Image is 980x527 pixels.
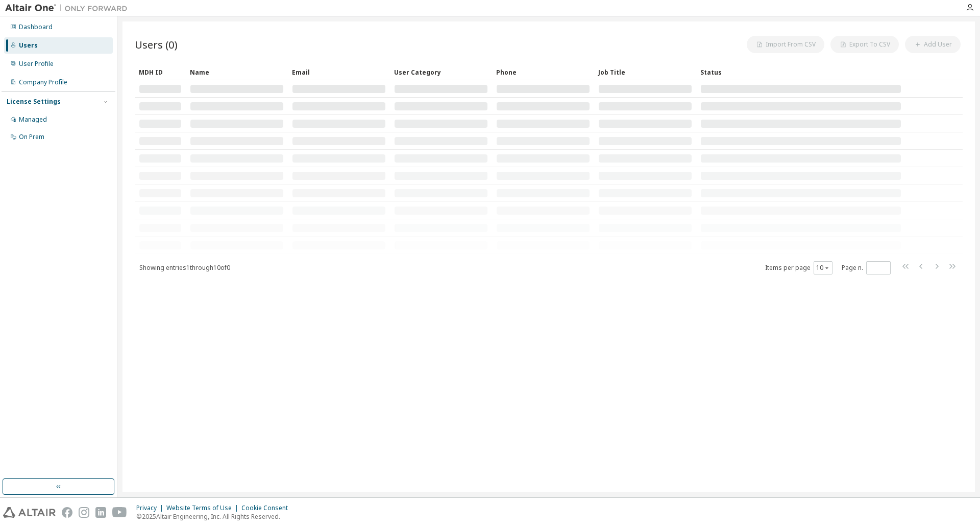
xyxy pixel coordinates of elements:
img: altair_logo.svg [3,507,56,518]
div: Users [19,41,38,50]
img: linkedin.svg [95,507,106,518]
div: User Category [394,64,488,80]
span: Showing entries 1 through 10 of 0 [139,263,230,272]
div: Cookie Consent [241,504,294,512]
div: Company Profile [19,78,67,86]
div: On Prem [19,133,44,141]
span: Page n. [842,261,891,274]
span: Items per page [765,261,832,274]
button: 10 [816,264,830,272]
img: facebook.svg [62,507,72,518]
div: Dashboard [19,23,53,31]
button: Export To CSV [830,36,899,53]
div: Phone [496,64,590,80]
img: Altair One [5,3,133,13]
p: © 2025 Altair Engineering, Inc. All Rights Reserved. [136,512,294,521]
button: Import From CSV [747,36,824,53]
div: Job Title [598,64,692,80]
div: Privacy [136,504,166,512]
div: Name [190,64,284,80]
div: Email [292,64,386,80]
div: MDH ID [139,64,182,80]
div: User Profile [19,60,54,68]
img: instagram.svg [79,507,89,518]
div: Status [700,64,901,80]
div: Managed [19,116,47,124]
div: License Settings [7,98,61,106]
span: Users (0) [135,37,178,52]
img: youtube.svg [112,507,127,518]
div: Website Terms of Use [166,504,241,512]
button: Add User [905,36,961,53]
